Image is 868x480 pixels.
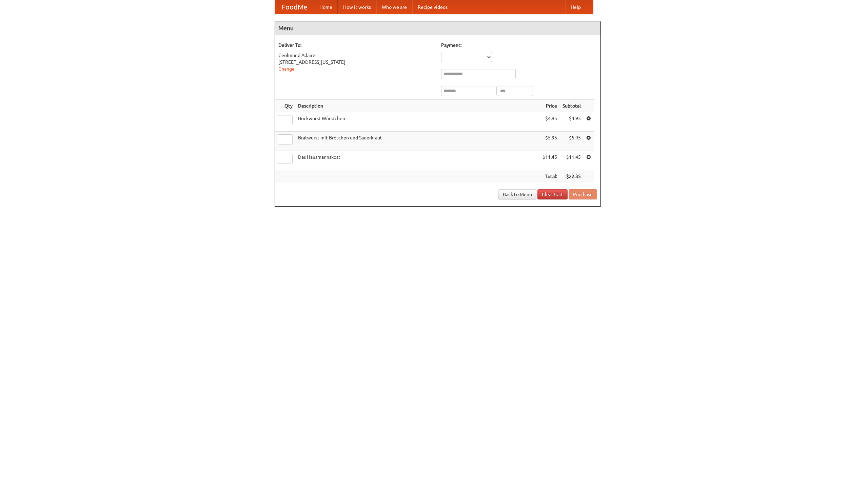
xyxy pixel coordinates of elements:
[537,189,568,199] a: Clear Cart
[560,112,584,132] td: $4.95
[295,112,540,132] td: Bockwurst Würstchen
[540,151,560,170] td: $11.45
[278,59,434,65] div: [STREET_ADDRESS][US_STATE]
[560,170,584,183] th: $22.35
[441,42,597,49] h5: Payment:
[560,132,584,151] td: $5.95
[295,151,540,170] td: Das Hausmannskost
[278,42,434,49] h5: Deliver To:
[560,100,584,112] th: Subtotal
[565,0,586,14] a: Help
[275,0,314,14] a: FoodMe
[278,52,434,59] div: Ceolmund Adaire
[314,0,338,14] a: Home
[295,132,540,151] td: Bratwurst mit Brötchen und Sauerkraut
[540,112,560,132] td: $4.95
[540,100,560,112] th: Price
[540,132,560,151] td: $5.95
[376,0,412,14] a: Who we are
[412,0,453,14] a: Recipe videos
[275,100,295,112] th: Qty
[569,189,597,199] button: Purchase
[275,21,600,35] h4: Menu
[295,100,540,112] th: Description
[540,170,560,183] th: Total:
[278,66,295,72] a: Change
[338,0,376,14] a: How it works
[498,189,536,199] a: Back to Menu
[560,151,584,170] td: $11.45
